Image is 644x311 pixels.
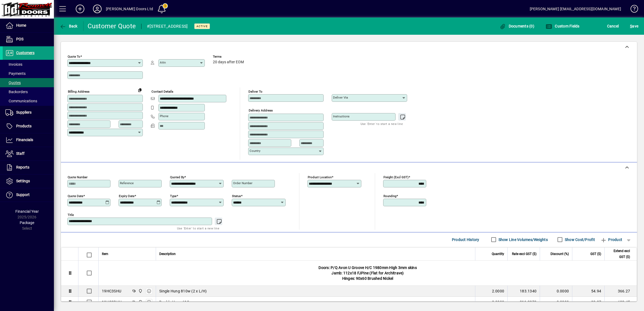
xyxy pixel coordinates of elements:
div: [PERSON_NAME] [EMAIL_ADDRESS][DOMAIN_NAME] [530,5,621,13]
span: Product History [452,235,479,244]
mat-label: Title [68,213,74,216]
div: 19HC3SHU [102,288,121,294]
span: Cancel [607,22,619,30]
a: Knowledge Base [626,1,637,19]
mat-label: Quote To [68,55,80,58]
mat-label: Deliver To [248,90,262,93]
mat-label: Freight (excl GST) [383,175,408,179]
td: 93.37 [572,297,604,308]
span: Documents (0) [499,24,534,28]
mat-hint: Use 'Enter' to start a new line [177,225,219,231]
a: POS [3,33,54,46]
mat-label: Quote date [68,194,83,198]
a: Financials [3,133,54,147]
a: Products [3,120,54,133]
button: Add [71,4,89,14]
mat-label: Attn [160,61,166,64]
span: Support [16,193,30,197]
label: Show Line Volumes/Weights [497,237,548,242]
span: Bennett Doors Ltd [137,299,143,305]
mat-hint: Use 'Enter' to start a new line [361,121,403,127]
span: 2.0000 [492,299,504,305]
td: 0.0000 [540,297,572,308]
mat-label: Deliver via [333,96,348,99]
app-page-header-button: Back [54,21,84,31]
span: Item [102,251,108,257]
mat-label: Country [250,149,260,153]
span: Payments [5,71,26,76]
button: Product History [450,235,482,244]
mat-label: Rounding [383,194,396,198]
span: POS [16,37,23,41]
span: Active [196,25,208,28]
a: Invoices [3,60,54,69]
span: 20 days after EOM [213,60,244,64]
td: 54.94 [572,286,604,297]
div: 183.1340 [511,288,536,294]
div: Customer Quote [88,22,136,30]
mat-label: Type [170,194,176,198]
mat-label: Phone [160,114,168,118]
div: 311.2270 [511,299,536,305]
span: GST ($) [590,251,601,257]
span: Discount (%) [550,251,569,257]
mat-label: Quote number [68,175,88,179]
button: Documents (0) [498,21,536,31]
mat-label: Product location [308,175,332,179]
mat-label: Quoted by [170,175,184,179]
a: Support [3,188,54,202]
span: Customers [16,51,34,55]
span: Invoices [5,62,22,67]
a: Home [3,19,54,32]
mat-label: Status [232,194,241,198]
span: S [630,24,632,28]
span: Extend excl GST ($) [608,248,630,260]
mat-label: Instructions [333,114,349,118]
span: Custom Fields [546,24,580,28]
button: Custom Fields [544,21,581,31]
span: Staff [16,151,25,156]
a: Quotes [3,78,54,87]
mat-label: Expiry date [119,194,134,198]
span: Financial Year [15,209,39,214]
span: Quotes [5,81,21,85]
div: #[STREET_ADDRESS] [147,22,188,31]
td: 622.45 [604,297,637,308]
span: Suppliers [16,110,32,114]
mat-label: Order number [233,181,252,185]
label: Show Cost/Profit [564,237,595,242]
a: Settings [3,174,54,188]
span: Quantity [492,251,504,257]
button: Product [598,235,625,244]
span: Package [20,221,34,225]
span: Rate excl GST ($) [512,251,536,257]
a: Suppliers [3,106,54,119]
span: Settings [16,179,30,183]
a: Payments [3,69,54,78]
div: Doors: P/Q Avon U Groove H/C 1980mm High 3mm skins Jamb: 112x18 FJPine (Flat for Architrave) Hing... [99,261,637,285]
span: 2.0000 [492,288,504,294]
span: Bennett Doors Ltd [137,288,143,294]
button: Cancel [606,21,620,31]
td: 366.27 [604,286,637,297]
button: Profile [89,4,106,14]
a: Staff [3,147,54,160]
div: 19HC3DHU [102,299,122,305]
a: Reports [3,161,54,174]
a: Backorders [3,87,54,96]
span: Back [60,24,78,28]
mat-label: Reference [120,181,134,185]
td: 0.0000 [540,286,572,297]
span: Double Hung 610w [159,299,192,305]
span: Product [600,235,622,244]
span: Backorders [5,90,28,94]
button: Save [629,21,640,31]
span: Communications [5,99,37,103]
span: Single Hung 810w (2 x L/H) [159,288,207,294]
span: Financials [16,138,33,142]
span: Reports [16,165,29,169]
span: Description [159,251,176,257]
span: Terms [213,55,245,58]
span: Home [16,23,26,27]
a: Communications [3,96,54,106]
